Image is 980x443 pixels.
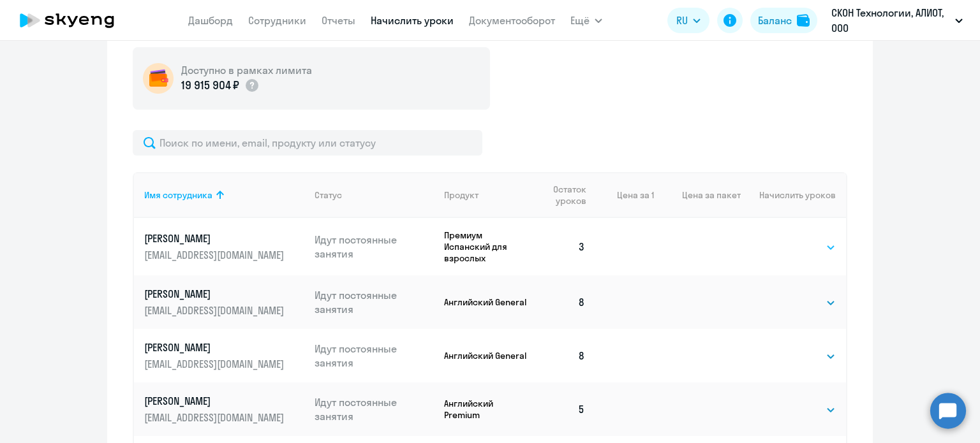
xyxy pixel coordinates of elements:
div: Продукт [444,189,530,201]
p: Идут постоянные занятия [315,288,434,316]
span: RU [676,13,688,28]
div: Имя сотрудника [144,189,304,201]
a: Сотрудники [248,14,306,27]
a: [PERSON_NAME][EMAIL_ADDRESS][DOMAIN_NAME] [144,394,304,425]
div: Баланс [758,13,792,28]
div: Статус [315,189,342,201]
div: Продукт [444,189,479,201]
p: 19 915 904 ₽ [181,77,239,94]
a: [PERSON_NAME][EMAIL_ADDRESS][DOMAIN_NAME] [144,340,304,371]
p: Идут постоянные занятия [315,233,434,261]
p: [EMAIL_ADDRESS][DOMAIN_NAME] [144,357,287,371]
p: [PERSON_NAME] [144,231,287,245]
p: Идут постоянные занятия [315,342,434,370]
img: balance [797,14,810,27]
p: [EMAIL_ADDRESS][DOMAIN_NAME] [144,248,287,262]
span: Ещё [570,13,590,28]
img: wallet-circle.png [143,63,174,94]
button: Ещё [570,8,602,33]
div: Статус [315,189,434,201]
p: [EMAIL_ADDRESS][DOMAIN_NAME] [144,410,287,425]
h5: Доступно в рамках лимита [181,63,312,77]
p: Идут постоянные занятия [315,395,434,423]
p: [EMAIL_ADDRESS][DOMAIN_NAME] [144,303,287,317]
div: Имя сотрудника [144,189,212,201]
a: Начислить уроки [371,14,454,27]
a: Дашборд [188,14,233,27]
p: СКОН Технологии, АЛИОТ, ООО [831,5,950,36]
input: Поиск по имени, email, продукту или статусу [133,130,482,156]
p: [PERSON_NAME] [144,287,287,301]
p: [PERSON_NAME] [144,394,287,408]
div: Остаток уроков [540,184,595,207]
td: 5 [530,382,595,436]
td: 3 [530,218,595,275]
a: [PERSON_NAME][EMAIL_ADDRESS][DOMAIN_NAME] [144,287,304,317]
span: Остаток уроков [540,184,586,207]
p: [PERSON_NAME] [144,340,287,354]
a: Документооборот [469,14,555,27]
p: Английский General [444,350,530,361]
p: Английский Premium [444,398,530,421]
td: 8 [530,329,595,382]
a: Отчеты [322,14,355,27]
a: [PERSON_NAME][EMAIL_ADDRESS][DOMAIN_NAME] [144,231,304,262]
p: Премиум Испанский для взрослых [444,229,530,264]
p: Английский General [444,296,530,308]
th: Начислить уроков [741,172,846,218]
button: RU [667,8,709,33]
td: 8 [530,275,595,329]
button: СКОН Технологии, АЛИОТ, ООО [825,5,969,36]
th: Цена за пакет [654,172,741,218]
button: Балансbalance [750,8,817,33]
th: Цена за 1 [595,172,654,218]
